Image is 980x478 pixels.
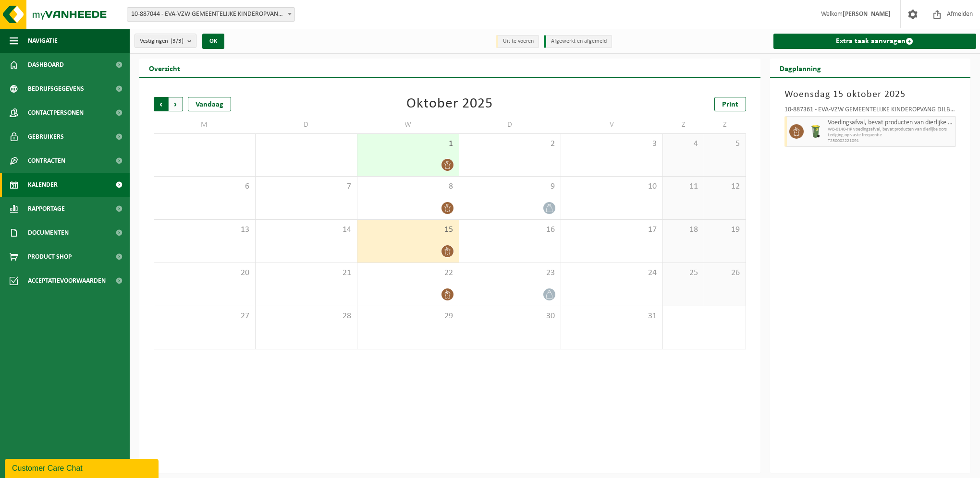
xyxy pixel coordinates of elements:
span: Documenten [28,221,69,245]
span: 28 [260,311,352,322]
span: Acceptatievoorwaarden [28,269,106,293]
span: Bedrijfsgegevens [28,77,84,101]
span: 24 [566,268,658,278]
span: 30 [464,311,556,322]
span: 29 [362,311,454,322]
span: 27 [159,311,250,322]
span: 10-887044 - EVA-VZW GEMEENTELIJKE KINDEROPVANG DILBEEK - ITTERBEEK [127,7,295,22]
a: Extra taak aanvragen [773,34,977,49]
td: V [561,116,663,133]
td: D [256,116,357,133]
h3: Woensdag 15 oktober 2025 [784,87,956,102]
span: 14 [260,225,352,235]
span: Product Shop [28,245,72,269]
td: D [459,116,561,133]
span: 10-887044 - EVA-VZW GEMEENTELIJKE KINDEROPVANG DILBEEK - ITTERBEEK [127,8,294,21]
div: Oktober 2025 [406,97,493,111]
span: 3 [566,139,658,149]
strong: [PERSON_NAME] [843,11,891,18]
span: 13 [159,225,250,235]
li: Uit te voeren [496,35,539,48]
span: 23 [464,268,556,278]
img: WB-0140-HPE-GN-50 [808,124,823,139]
h2: Overzicht [139,59,190,77]
span: 20 [159,268,250,278]
td: M [154,116,256,133]
iframe: chat widget [5,457,160,478]
button: OK [202,34,224,49]
td: W [357,116,459,133]
count: (3/3) [171,38,184,44]
span: WB-0140-HP voedingsafval, bevat producten van dierlijke oors [828,127,954,132]
span: 10 [566,181,658,192]
li: Afgewerkt en afgemeld [544,35,612,48]
span: Navigatie [28,29,58,53]
span: Lediging op vaste frequentie [828,132,954,138]
td: Z [704,116,746,133]
span: Gebruikers [28,125,64,149]
span: 17 [566,225,658,235]
span: 22 [362,268,454,278]
a: Print [714,97,746,111]
td: Z [663,116,704,133]
span: 7 [260,181,352,192]
div: 10-887361 - EVA-VZW GEMEENTELIJKE KINDEROPVANG DILBEEK BERGSKE - [GEOGRAPHIC_DATA] [784,107,956,116]
span: Print [722,101,738,108]
div: Vandaag [188,97,231,111]
span: 21 [260,268,352,278]
span: Dashboard [28,53,64,77]
h2: Dagplanning [770,59,831,77]
span: 25 [668,268,699,278]
span: Contracten [28,149,65,173]
span: 5 [709,139,740,149]
span: Vestigingen [140,34,184,48]
span: 1 [362,139,454,149]
span: 26 [709,268,740,278]
span: 11 [668,181,699,192]
span: Vorige [154,97,168,111]
span: 16 [464,225,556,235]
span: 18 [668,225,699,235]
span: Kalender [28,173,58,197]
span: T250002221091 [828,138,954,144]
span: Volgende [169,97,183,111]
span: 31 [566,311,658,322]
span: 19 [709,225,740,235]
button: Vestigingen(3/3) [135,34,196,48]
span: Rapportage [28,197,65,221]
span: Contactpersonen [28,101,84,125]
span: 9 [464,181,556,192]
span: 2 [464,139,556,149]
span: Voedingsafval, bevat producten van dierlijke oorsprong, onverpakt, categorie 3 [828,119,954,127]
span: 12 [709,181,740,192]
span: 15 [362,225,454,235]
span: 8 [362,181,454,192]
span: 6 [159,181,250,192]
span: 4 [668,139,699,149]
